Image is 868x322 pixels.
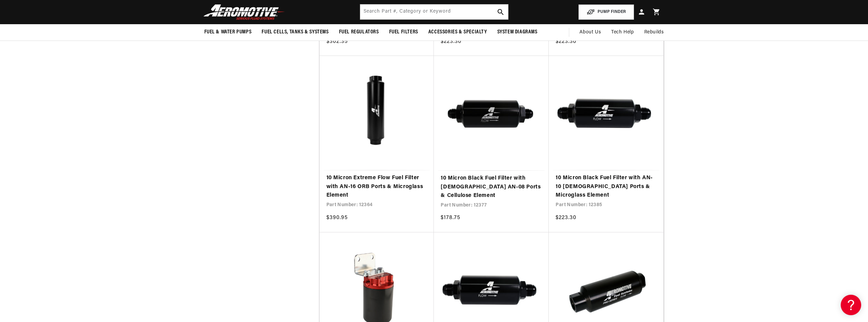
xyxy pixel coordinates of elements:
[606,24,639,41] summary: Tech Help
[574,24,606,41] a: About Us
[441,174,542,200] a: 10 Micron Black Fuel Filter with [DEMOGRAPHIC_DATA] AN-08 Ports & Cellulose Element
[360,4,508,19] input: Search by Part Number, Category or Keyword
[644,29,664,36] span: Rebuilds
[611,29,634,36] span: Tech Help
[339,29,379,36] span: Fuel Regulators
[389,29,418,36] span: Fuel Filters
[262,29,328,36] span: Fuel Cells, Tanks & Systems
[497,29,538,36] span: System Diagrams
[493,4,508,19] button: search button
[256,24,334,40] summary: Fuel Cells, Tanks & Systems
[639,24,669,41] summary: Rebuilds
[492,24,543,40] summary: System Diagrams
[204,29,252,36] span: Fuel & Water Pumps
[556,174,657,200] a: 10 Micron Black Fuel Filter with AN-10 [DEMOGRAPHIC_DATA] Ports & Microglass Element
[578,4,634,20] button: PUMP FINDER
[384,24,423,40] summary: Fuel Filters
[334,24,384,40] summary: Fuel Regulators
[326,174,427,200] a: 10 Micron Extreme Flow Fuel Filter with AN-16 ORB Ports & Microglass Element
[579,30,601,35] span: About Us
[428,29,487,36] span: Accessories & Specialty
[199,24,257,40] summary: Fuel & Water Pumps
[202,4,287,20] img: Aeromotive
[423,24,492,40] summary: Accessories & Specialty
